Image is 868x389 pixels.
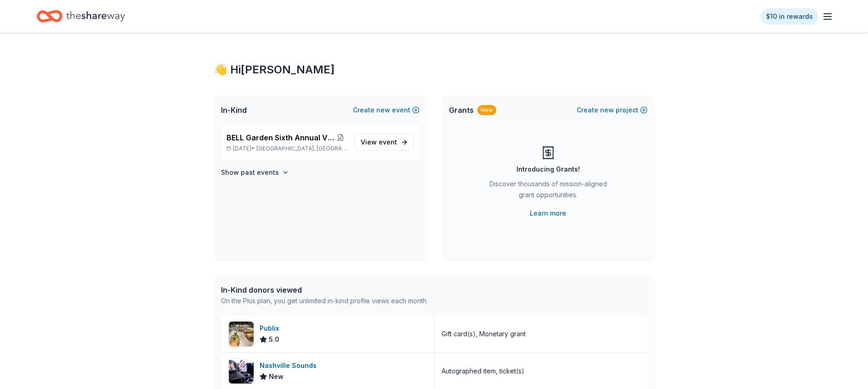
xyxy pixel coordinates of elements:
[37,6,125,27] a: Home
[214,62,655,77] div: 👋 Hi [PERSON_NAME]
[442,328,526,339] div: Gift card(s), Monetary grant
[530,208,566,219] a: Learn more
[516,164,580,175] div: Introducing Grants!
[577,105,647,116] button: Createnewproject
[760,8,818,25] a: $10 in rewards
[376,105,390,116] span: new
[227,145,347,152] p: [DATE] •
[221,295,428,306] div: On the Plus plan, you get unlimited in-kind profile views each month.
[229,322,254,346] img: Image for Publix
[442,366,524,377] div: Autographed item, ticket(s)
[269,334,279,345] span: 5.0
[355,134,414,150] a: View event
[221,167,279,178] h4: Show past events
[260,360,320,371] div: Nashville Sounds
[486,178,611,204] div: Discover thousands of mission-aligned grant opportunities.
[221,284,428,295] div: In-Kind donors viewed
[361,137,397,148] span: View
[449,105,474,116] span: Grants
[229,359,254,383] img: Image for Nashville Sounds
[600,105,614,116] span: new
[477,105,496,115] div: New
[379,138,397,146] span: event
[256,145,347,152] span: [GEOGRAPHIC_DATA], [GEOGRAPHIC_DATA]
[221,167,289,178] button: Show past events
[269,371,284,382] span: New
[353,105,420,116] button: Createnewevent
[227,132,334,143] span: BELL Garden Sixth Annual Virtual Auction
[260,323,283,334] div: Publix
[221,105,247,116] span: In-Kind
